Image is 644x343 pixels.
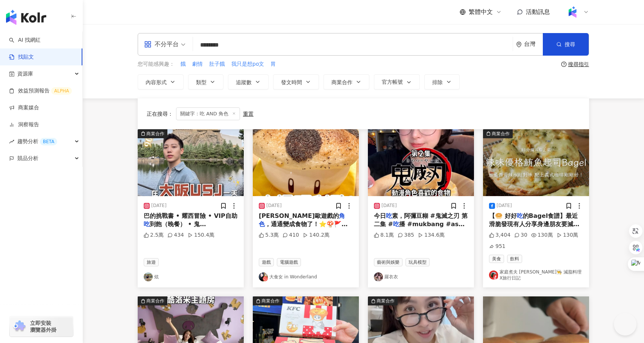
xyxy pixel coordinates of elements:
div: BETA [40,138,57,145]
img: KOL Avatar [489,270,498,280]
a: 洞察報告 [9,121,39,128]
div: 30 [514,231,527,239]
span: 立即安裝 瀏覽器外掛 [30,320,56,333]
button: 追蹤數 [228,74,269,89]
span: 今日 [374,212,386,219]
span: 您可能感興趣： [138,60,175,68]
span: 類型 [196,79,207,85]
img: KOL Avatar [374,272,383,281]
div: [DATE] [151,202,167,209]
span: 發文時間 [281,79,302,85]
div: 搜尋指引 [568,61,589,67]
span: 玩具模型 [406,258,430,266]
button: 發文時間 [273,74,319,89]
span: 競品分析 [17,150,38,167]
span: 素，阿彌豆糊 #鬼滅之刃 第二集 # [374,212,468,228]
mark: 吃 [393,221,399,228]
div: 商業合作 [377,297,395,305]
span: 胃 [270,60,276,68]
span: 趨勢分析 [17,133,57,150]
span: 關鍵字：吃 AND 角色 [176,107,240,120]
button: 肚子餓 [209,60,225,68]
a: 商案媒合 [9,104,39,112]
div: 商業合作 [261,297,279,305]
a: 找貼文 [9,53,34,61]
mark: 吃 [517,212,523,219]
span: 播 #mukbang #asmr #咀嚼音 #asmrfood #eatingshow #eatingsounds #聲控 #解壓 [374,221,468,253]
span: 我只是想po文 [231,60,264,68]
a: KOL Avatar羅衣衣 [374,272,468,281]
span: ，通通變成食物了！⭐️🍄🚩 （影片裡面有完整的價位，給你們參考） - #大食女 [259,221,349,245]
div: [DATE] [497,202,512,209]
button: 餓 [180,60,186,68]
span: 資源庫 [17,65,33,82]
div: 951 [489,243,506,250]
div: 2.5萬 [144,231,164,239]
img: KOL Avatar [144,272,153,281]
span: 官方帳號 [382,79,403,85]
span: appstore [144,41,152,48]
span: 美食 [489,255,504,263]
span: 搜尋 [565,41,575,47]
span: question-circle [561,62,567,67]
span: rise [9,139,14,144]
img: KOL Avatar [259,272,268,281]
div: 410 [283,231,299,239]
img: post-image [483,129,589,196]
span: environment [516,42,522,47]
button: 官方帳號 [374,74,420,89]
span: 電腦遊戲 [277,258,301,266]
span: 巴的挑戰書 • 耀西冒險 • VIP自助 [144,212,237,219]
button: 胃 [270,60,276,68]
button: 商業合作 [138,129,244,196]
img: post-image [253,129,359,196]
mark: 吃 [144,221,150,228]
div: 商業合作 [146,297,164,305]
a: KOL Avatar家庭煮夫 [PERSON_NAME]👨‍🍳 減脂料理X旅行日記 [489,269,583,282]
div: 不分平台 [144,38,179,50]
span: 旅遊 [144,258,159,266]
button: 內容形式 [138,74,184,89]
div: 3,404 [489,231,510,239]
div: 150.4萬 [188,231,214,239]
div: 5.3萬 [259,231,279,239]
button: 我只是想po文 [231,60,264,68]
a: searchAI 找網紅 [9,36,41,44]
span: 劇情 [192,60,203,68]
img: logo [6,10,46,25]
span: 追蹤數 [236,79,252,85]
span: 的Bagel食譜】最近滑脆發現有人分享身邊朋友要減肥、減脂，竟然還是土法煉鋼 [489,212,579,236]
div: [DATE] [381,202,397,209]
div: 385 [398,231,414,239]
div: 商業合作 [492,130,510,138]
div: 130萬 [557,231,579,239]
div: 商業合作 [146,130,164,138]
span: 到飽（晚餐） • 鬼[PERSON_NAME] • 恐怖熊 [144,221,226,236]
span: 正在搜尋 ： [147,111,173,117]
span: 遊戲 [259,258,274,266]
span: 繁體中文 [469,8,493,16]
div: 重置 [243,111,254,117]
img: post-image [138,129,244,196]
span: 藝術與娛樂 [374,258,402,266]
span: 餓 [181,60,186,68]
button: 商業合作 [483,129,589,196]
div: 8.1萬 [374,231,394,239]
div: 134.6萬 [418,231,445,239]
div: [DATE] [266,202,282,209]
a: KOL Avatar大食女 in Wonderland [259,272,353,281]
button: 搜尋 [543,33,589,56]
span: 飲料 [507,255,522,263]
a: 效益預測報告ALPHA [9,87,72,95]
div: 434 [167,231,184,239]
button: 排除 [424,74,460,89]
iframe: Help Scout Beacon - Open [614,313,636,335]
span: 排除 [432,79,443,85]
a: KOL Avatar炫 [144,272,238,281]
img: chrome extension [12,320,27,332]
img: Kolr%20app%20icon%20%281%29.png [565,5,580,19]
mark: 吃 [386,212,392,219]
span: 肚子餓 [209,60,225,68]
mark: 角色 [259,212,345,228]
div: 台灣 [524,41,543,47]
